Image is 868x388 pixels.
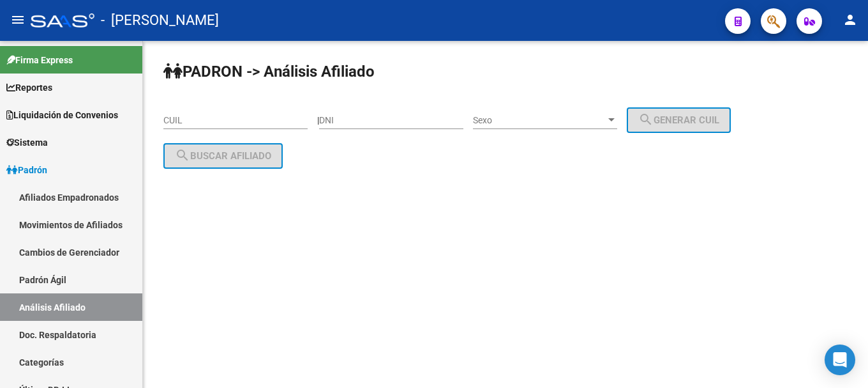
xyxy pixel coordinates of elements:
[6,53,73,67] span: Firma Express
[101,6,219,35] span: - [PERSON_NAME]
[6,108,118,122] span: Liquidación de Convenios
[6,163,47,177] span: Padrón
[163,143,283,169] button: Buscar afiliado
[638,114,719,126] span: Generar CUIL
[175,150,271,162] span: Buscar afiliado
[163,63,375,81] strong: PADRON -> Análisis Afiliado
[825,345,855,375] div: Open Intercom Messenger
[6,136,48,150] span: Sistema
[473,115,606,126] span: Sexo
[317,115,740,125] div: |
[175,148,190,163] mat-icon: search
[10,12,26,27] mat-icon: menu
[6,81,52,95] span: Reportes
[638,112,654,127] mat-icon: search
[842,12,858,27] mat-icon: person
[627,107,731,133] button: Generar CUIL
